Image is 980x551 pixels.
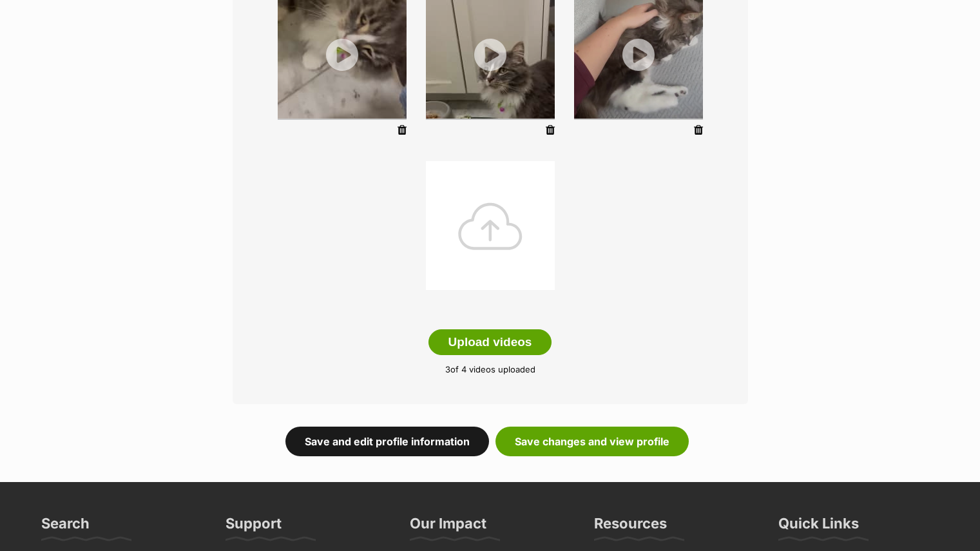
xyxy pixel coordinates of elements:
h3: Support [226,514,282,540]
h3: Resources [594,514,667,540]
h3: Quick Links [778,514,859,540]
p: of 4 videos uploaded [252,363,729,376]
h3: Our Impact [410,514,486,540]
button: Upload videos [428,329,552,355]
span: 3 [445,364,450,374]
a: Save and edit profile information [285,427,489,456]
a: Save changes and view profile [495,427,689,456]
h3: Search [41,514,90,540]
